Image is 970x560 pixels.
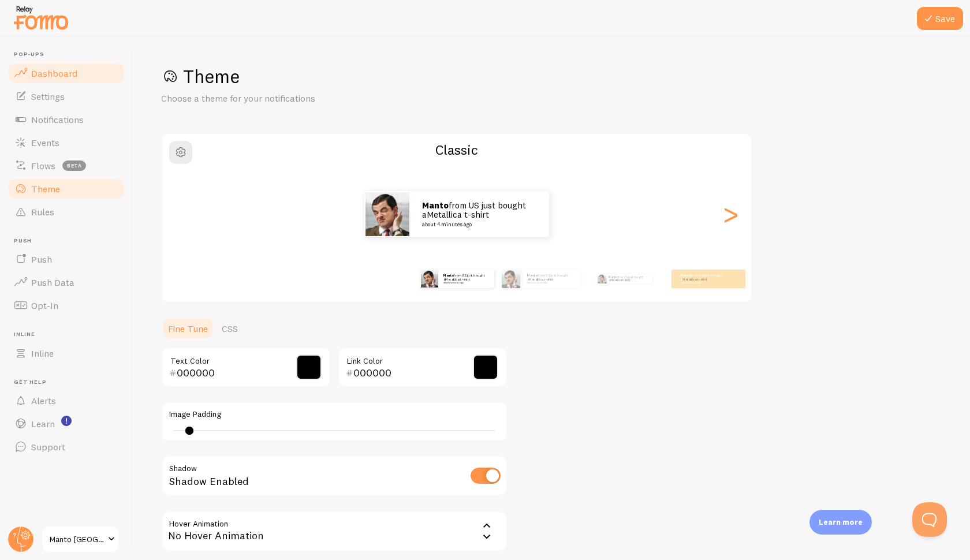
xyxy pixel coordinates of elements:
a: Theme [7,177,126,200]
a: Rules [7,200,126,223]
a: Push [7,248,126,271]
p: from US just bought a [609,274,647,283]
a: Dashboard [7,62,126,85]
span: Inline [14,331,126,338]
a: Support [7,435,126,458]
img: fomo-relay-logo-orange.svg [12,3,70,32]
svg: <p>Watch New Feature Tutorials!</p> [61,416,72,426]
span: beta [62,160,86,171]
span: Flows [31,160,55,171]
span: Events [31,137,59,148]
a: Metallica t-shirt [610,278,629,282]
img: Fomo [365,192,409,236]
strong: Manto [527,273,538,278]
a: Fine Tune [161,317,215,340]
span: Pop-ups [14,51,126,58]
a: Manto [GEOGRAPHIC_DATA] [42,525,120,553]
p: from US just bought a [422,201,538,227]
span: Inline [31,348,54,359]
span: Notifications [31,114,84,125]
a: Notifications [7,108,126,131]
span: Support [31,441,65,453]
a: Alerts [7,389,126,412]
strong: Manto [443,273,454,278]
span: Opt-In [31,300,58,311]
h1: Theme [161,65,942,88]
span: Push Data [31,277,74,288]
a: Metallica t-shirt [529,277,554,281]
p: from US just bought a [443,274,490,284]
p: from US just bought a [681,274,727,284]
img: Fomo [420,270,438,288]
a: CSS [215,317,245,340]
p: Choose a theme for your notifications [161,92,438,105]
strong: Manto [681,273,691,278]
a: Flows beta [7,154,126,177]
span: Alerts [31,395,56,406]
iframe: Help Scout Beacon - Open [912,502,947,537]
span: Push [31,253,52,265]
a: Metallica t-shirt [427,209,489,220]
span: Theme [31,183,60,195]
span: Manto [GEOGRAPHIC_DATA] [50,532,105,546]
small: about 4 minutes ago [527,282,574,284]
span: Get Help [14,379,126,386]
span: Learn [31,418,55,430]
small: about 4 minutes ago [443,282,488,284]
span: Rules [31,206,54,218]
span: Push [14,237,126,245]
a: Metallica t-shirt [682,277,707,281]
a: Events [7,131,126,154]
label: Image Padding [169,409,499,420]
div: No Hover Animation [161,511,508,551]
strong: Manto [422,200,449,211]
a: Opt-In [7,294,126,317]
small: about 4 minutes ago [681,282,726,284]
a: Inline [7,342,126,365]
div: Shadow Enabled [161,456,508,498]
img: Fomo [597,274,606,283]
a: Settings [7,85,126,108]
h2: Classic [162,141,751,159]
div: Learn more [809,510,872,535]
p: Learn more [819,517,863,528]
a: Learn [7,412,126,435]
img: Fomo [502,270,520,288]
span: Dashboard [31,68,77,79]
span: Settings [31,91,65,102]
strong: Manto [609,275,618,279]
a: Metallica t-shirt [445,277,470,281]
div: Next slide [723,173,737,256]
small: about 4 minutes ago [422,222,534,227]
a: Push Data [7,271,126,294]
p: from US just bought a [527,274,576,284]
